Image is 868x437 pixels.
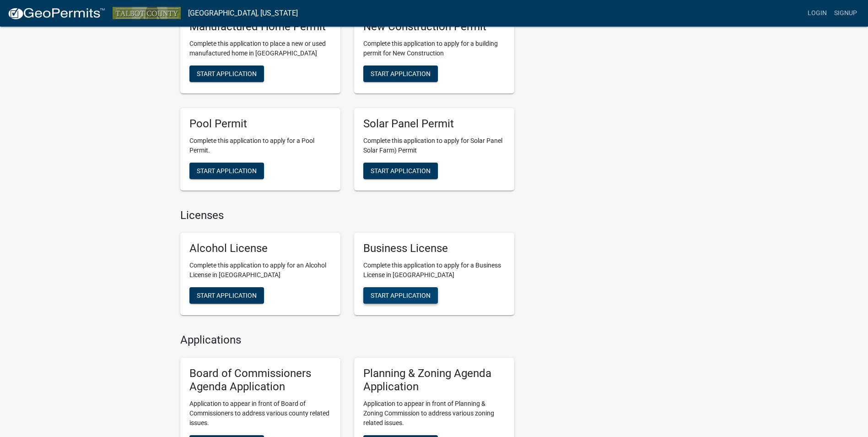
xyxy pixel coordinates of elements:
[363,20,505,33] h5: New Construction Permit
[371,70,431,77] span: Start Application
[363,399,505,428] p: Application to appear in front of Planning & Zoning Commission to address various zoning related ...
[363,261,505,280] p: Complete this application to apply for a Business License in [GEOGRAPHIC_DATA]
[830,5,861,22] a: Signup
[363,242,505,255] h5: Business License
[188,5,298,21] a: [GEOGRAPHIC_DATA], [US_STATE]
[363,163,438,179] button: Start Application
[197,167,257,174] span: Start Application
[363,287,438,304] button: Start Application
[804,5,830,22] a: Login
[189,39,331,58] p: Complete this application to place a new or used manufactured home in [GEOGRAPHIC_DATA]
[363,66,438,82] button: Start Application
[189,261,331,280] p: Complete this application to apply for an Alcohol License in [GEOGRAPHIC_DATA]
[197,70,257,77] span: Start Application
[363,367,505,393] h5: Planning & Zoning Agenda Application
[189,66,264,82] button: Start Application
[189,136,331,155] p: Complete this application to apply for a Pool Permit.
[371,167,431,174] span: Start Application
[180,333,514,347] h4: Applications
[180,209,514,222] h4: Licenses
[189,399,331,428] p: Application to appear in front of Board of Commissioners to address various county related issues.
[363,39,505,58] p: Complete this application to apply for a building permit for New Construction
[363,136,505,155] p: Complete this application to apply for Solar Panel Solar Farm) Permit
[371,292,431,299] span: Start Application
[189,287,264,304] button: Start Application
[189,20,331,33] h5: Manufactured Home Permit
[189,117,331,131] h5: Pool Permit
[363,117,505,131] h5: Solar Panel Permit
[197,292,257,299] span: Start Application
[189,163,264,179] button: Start Application
[113,7,181,19] img: Talbot County, Georgia
[189,242,331,255] h5: Alcohol License
[189,367,331,393] h5: Board of Commissioners Agenda Application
